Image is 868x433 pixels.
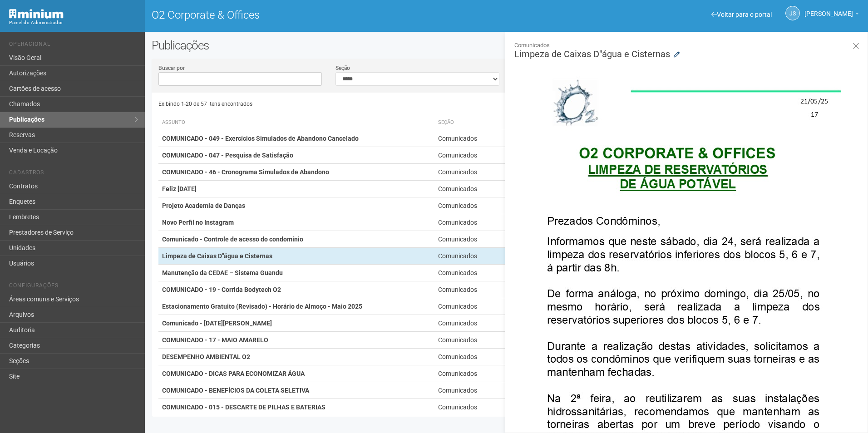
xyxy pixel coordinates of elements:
[434,281,557,298] td: Comunicados
[711,11,772,18] a: Voltar para o portal
[434,332,557,349] td: Comunicados
[162,370,305,377] strong: COMUNICADO - DICAS PARA ECONOMIZAR ÁGUA
[434,365,557,382] td: Comunicados
[162,387,309,394] strong: COMUNICADO - BENEFÍCIOS DA COLETA SELETIVA
[162,219,234,226] strong: Novo Perfil no Instagram
[514,41,861,59] h3: Limpeza de Caixas D"água e Cisternas
[434,265,557,281] td: Comunicados
[434,147,557,164] td: Comunicados
[162,336,268,344] strong: COMUNICADO - 17 - MAIO AMARELO
[162,320,272,327] strong: Comunicado - [DATE][PERSON_NAME]
[434,181,557,197] td: Comunicados
[162,286,281,293] strong: COMUNICADO - 19 - Corrida Bodytech O2
[434,399,557,416] td: Comunicados
[434,382,557,399] td: Comunicados
[152,39,439,52] h2: Publicações
[162,185,197,192] strong: Feliz [DATE]
[434,248,557,265] td: Comunicados
[434,115,557,130] th: Seção
[785,6,800,20] a: JS
[162,202,245,209] strong: Projeto Academia de Danças
[434,130,557,147] td: Comunicados
[674,50,680,59] a: Modificar
[9,19,138,27] div: Painel do Administrador
[9,169,138,179] li: Cadastros
[434,197,557,214] td: Comunicados
[162,236,303,243] strong: Comunicado - Controle de acesso do condomínio
[162,403,325,411] strong: COMUNICADO - 015 - DESCARTE DE PILHAS E BATERIAS
[434,298,557,315] td: Comunicados
[434,164,557,181] td: Comunicados
[158,115,434,130] th: Assunto
[804,1,853,17] span: Jeferson Souza
[158,64,185,72] label: Buscar por
[158,97,507,111] div: Exibindo 1-20 de 57 itens encontrados
[335,64,350,72] label: Seção
[162,269,283,276] strong: Manutenção da CEDAE – Sistema Guandu
[162,353,250,360] strong: DESEMPENHO AMBIENTAL O2
[152,9,500,21] h1: O2 Corporate & Offices
[434,349,557,365] td: Comunicados
[162,135,359,142] strong: COMUNICADO - 049 - Exercícios Simulados de Abandono Cancelado
[162,252,272,260] strong: Limpeza de Caixas D"água e Cisternas
[162,168,329,176] strong: COMUNICADO - 46 - Cronograma Simulados de Abandono
[162,303,362,310] strong: Estacionamento Gratuito (Revisado) - Horário de Almoço - Maio 2025
[9,9,64,19] img: Minium
[9,282,138,292] li: Configurações
[434,315,557,332] td: Comunicados
[434,214,557,231] td: Comunicados
[9,41,138,50] li: Operacional
[804,11,859,19] a: [PERSON_NAME]
[434,231,557,248] td: Comunicados
[162,152,293,159] strong: COMUNICADO - 047 - Pesquisa de Satisfação
[514,41,861,49] small: Comunicados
